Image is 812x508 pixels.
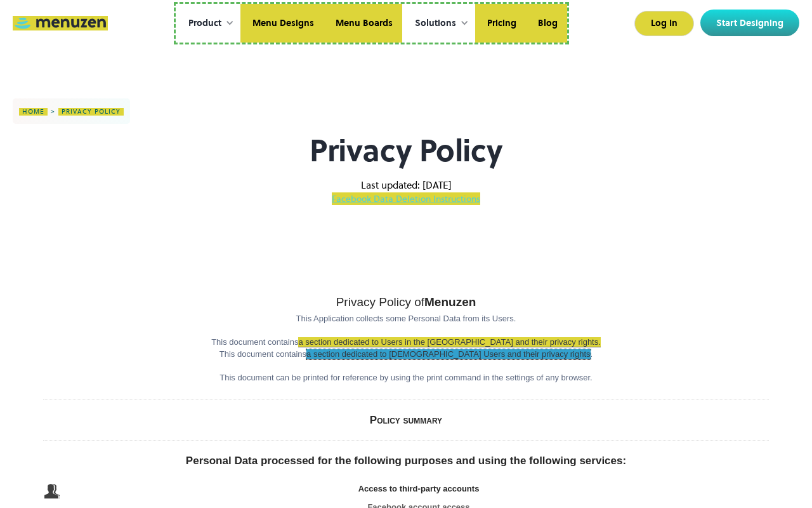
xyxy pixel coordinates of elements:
[69,467,768,495] h3: Access to third-party accounts
[298,337,600,347] a: a section dedicated to Users in the [GEOGRAPHIC_DATA] and their privacy rights.
[43,371,768,384] p: This document can be printed for reference by using the print command in the settings of any brow...
[526,4,567,43] a: Blog
[306,349,590,359] a: a section dedicated to [DEMOGRAPHIC_DATA] Users and their privacy rights
[475,4,526,43] a: Pricing
[43,441,768,467] h2: Personal Data processed for the following purposes and using the following services:
[332,178,480,192] p: Last updated: [DATE]
[43,400,768,427] h2: Policy summary
[324,4,402,43] a: Menu Boards
[415,17,456,30] div: Solutions
[43,295,768,309] h1: Privacy Policy of
[700,10,799,36] a: Start Designing
[332,192,480,205] a: Facebook Data Deletion Instructions
[43,336,768,348] p: This document contains
[424,295,476,309] strong: Menuzen
[48,108,58,116] div: >
[43,348,768,360] p: This document contains .
[58,108,124,116] a: privacy policy
[240,4,324,43] a: Menu Designs
[43,312,768,324] p: This Application collects some Personal Data from its Users.
[188,17,221,30] div: Product
[19,108,48,116] a: home
[176,4,240,43] div: Product
[402,4,475,43] div: Solutions
[634,11,694,36] a: Log In
[310,133,502,168] h1: Privacy Policy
